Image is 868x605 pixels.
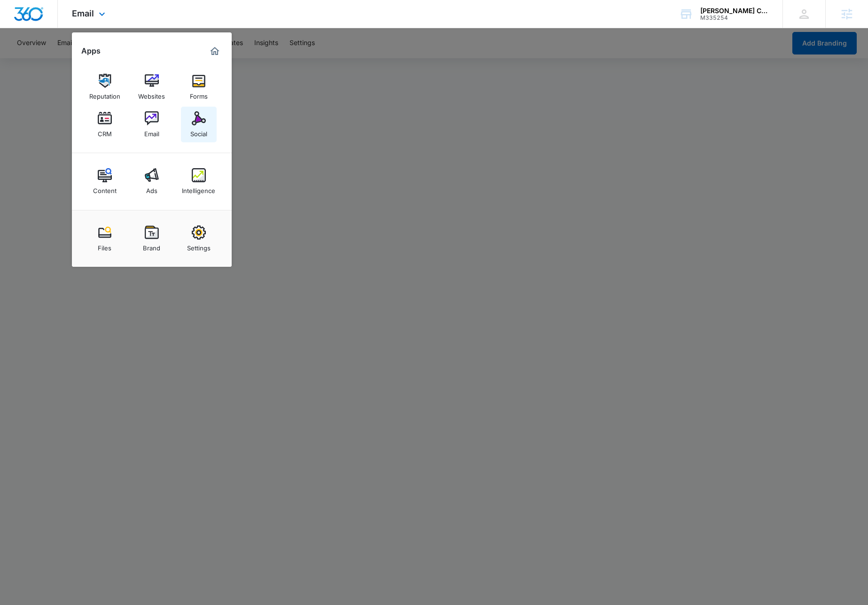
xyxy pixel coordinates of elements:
a: Files [87,221,123,256]
a: CRM [87,107,123,142]
a: Ads [134,163,170,199]
a: Websites [134,69,170,105]
div: Files [98,240,111,252]
a: Forms [181,69,217,105]
a: Reputation [87,69,123,105]
a: Marketing 360® Dashboard [207,44,222,59]
span: Email [72,8,94,18]
div: Content [93,182,117,194]
h2: Apps [81,47,101,55]
a: Email [134,107,170,142]
div: Forms [190,88,208,100]
div: account name [700,7,769,15]
div: Ads [146,182,157,194]
a: Intelligence [181,163,217,199]
div: Intelligence [182,182,215,194]
a: Content [87,163,123,199]
a: Social [181,107,217,142]
div: Settings [187,240,211,252]
a: Settings [181,221,217,256]
a: Brand [134,221,170,256]
div: Websites [138,88,165,100]
div: Email [144,125,159,138]
div: Brand [143,240,160,252]
div: account id [700,15,769,21]
div: Social [190,125,207,138]
div: Reputation [89,88,120,100]
div: CRM [98,125,112,138]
